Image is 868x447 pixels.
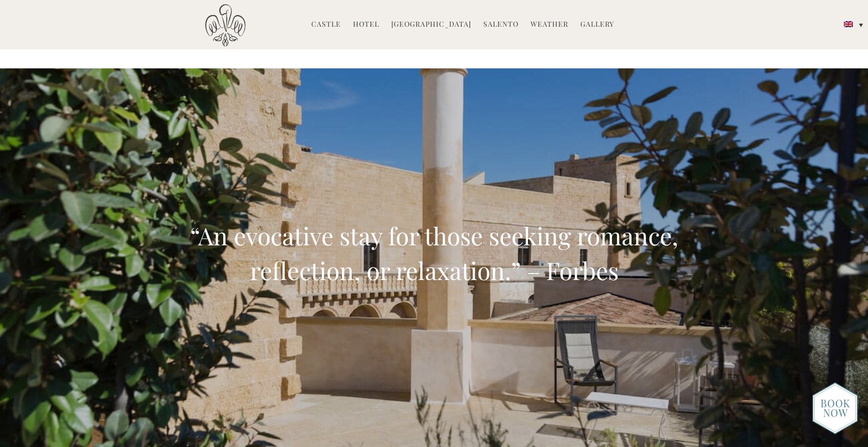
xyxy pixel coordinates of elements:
a: Castle [311,19,341,31]
a: Hotel [353,19,379,31]
a: Weather [531,19,568,31]
a: Salento [483,19,518,31]
img: Castello di Ugento [205,4,245,47]
span: “An evocative stay for those seeking romance, reflection, or relaxation.” – Forbes [190,219,678,287]
img: new-booknow.png [812,382,858,434]
img: English [844,21,853,27]
a: [GEOGRAPHIC_DATA] [391,19,471,31]
a: Gallery [580,19,614,31]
